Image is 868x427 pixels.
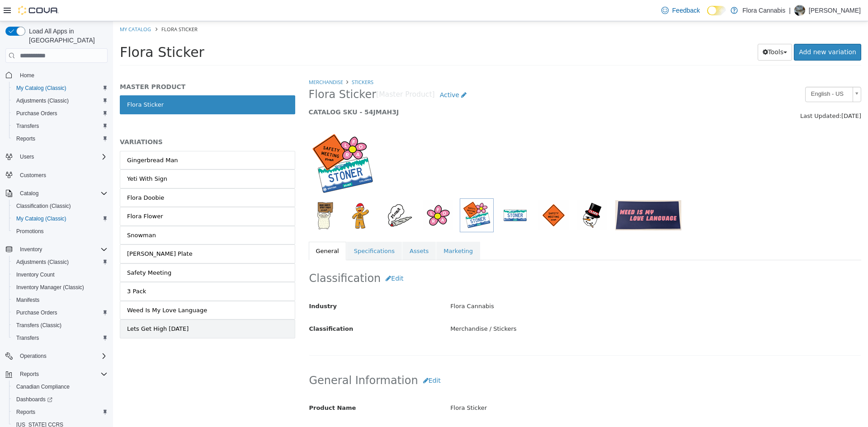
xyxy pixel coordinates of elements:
div: Flora Sticker [330,379,755,395]
button: Tools [645,23,679,39]
span: Inventory Count [13,269,108,280]
button: Reports [9,406,111,418]
span: Manifests [13,295,108,305]
div: Exclusive Floranagan Stickers [330,402,755,418]
span: Feedback [672,6,700,15]
button: Operations [16,351,50,361]
span: Product Name [196,383,243,390]
a: General [196,221,233,239]
h5: VARIATIONS [7,117,182,125]
span: Manifests [16,296,39,304]
button: My Catalog (Classic) [9,212,111,225]
a: Marketing [323,221,367,239]
a: Stickers [239,57,260,64]
span: Reports [16,408,35,416]
a: Transfers (Classic) [13,320,65,331]
a: Flora Sticker [7,74,182,93]
span: My Catalog (Classic) [13,83,108,94]
button: Home [2,68,111,81]
h5: MASTER PRODUCT [7,61,182,70]
div: 3 Pack [14,266,33,275]
a: Canadian Compliance [13,381,73,392]
span: Users [16,151,108,162]
span: Last Updated: [687,91,728,98]
div: Flora Cannabis [330,277,755,293]
span: Adjustments (Classic) [16,97,69,104]
span: Inventory [20,246,42,253]
a: English - US [692,66,748,81]
span: Reports [13,133,108,144]
span: Transfers (Classic) [13,320,108,331]
button: Manifests [9,294,111,306]
button: Edit [305,351,333,368]
div: Erin Coulter [794,5,805,16]
span: Adjustments (Classic) [13,257,108,267]
div: Flora Doobie [14,172,51,181]
a: Classification (Classic) [13,201,75,211]
p: [PERSON_NAME] [809,5,861,16]
div: [PERSON_NAME] Plate [14,228,80,237]
div: Yeti With Sign [14,153,54,162]
button: Operations [2,350,111,362]
span: Promotions [13,226,108,237]
button: Reports [2,368,111,380]
div: Snowman [14,210,43,219]
a: Reports [13,407,39,418]
a: My Catalog (Classic) [13,83,70,94]
div: Safety Meeting [14,247,58,256]
button: Inventory [2,243,111,256]
span: Users [20,153,34,160]
a: Dashboards [13,394,56,405]
span: Home [16,69,108,80]
span: Dashboards [16,396,52,403]
a: Reports [13,133,39,144]
span: Reports [13,407,108,418]
div: Merchandise / Stickers [330,300,755,316]
a: Home [16,70,38,81]
a: Transfers [13,333,42,343]
button: Catalog [16,188,42,199]
button: Users [16,151,38,162]
span: Dashboards [13,394,108,405]
span: Operations [20,352,47,360]
h2: Classification [196,249,748,266]
a: Promotions [13,226,47,237]
span: Adjustments (Classic) [13,95,108,106]
button: Edit [268,249,295,266]
span: Transfers [16,122,39,130]
a: Feedback [658,1,703,19]
span: My Catalog (Classic) [16,84,66,92]
a: Dashboards [9,393,111,406]
button: Inventory Count [9,268,111,281]
a: Assets [289,221,323,239]
a: Customers [16,170,50,181]
span: Reports [16,135,35,142]
input: Dark Mode [707,6,726,15]
button: Transfers (Classic) [9,319,111,332]
button: Inventory [16,244,46,255]
button: Purchase Orders [9,107,111,120]
span: Classification [196,304,241,311]
div: Weed Is My Love Language [14,285,94,294]
button: Classification (Classic) [9,200,111,212]
a: Adjustments (Classic) [13,257,72,267]
p: Flora Cannabis [742,5,785,16]
span: Industry [196,282,224,288]
button: Catalog [2,187,111,200]
a: Purchase Orders [13,108,61,119]
span: Customers [16,169,108,181]
a: Transfers [13,121,42,131]
a: Adjustments (Classic) [13,95,72,106]
span: Transfers [13,333,108,343]
img: Cova [18,6,59,15]
p: | [789,5,791,16]
button: My Catalog (Classic) [9,82,111,94]
button: Transfers [9,332,111,344]
span: My Catalog (Classic) [13,213,108,224]
span: Active [327,70,346,77]
button: Adjustments (Classic) [9,256,111,268]
button: Canadian Compliance [9,380,111,393]
h2: General Information [196,351,748,368]
span: Inventory Manager (Classic) [13,282,108,293]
